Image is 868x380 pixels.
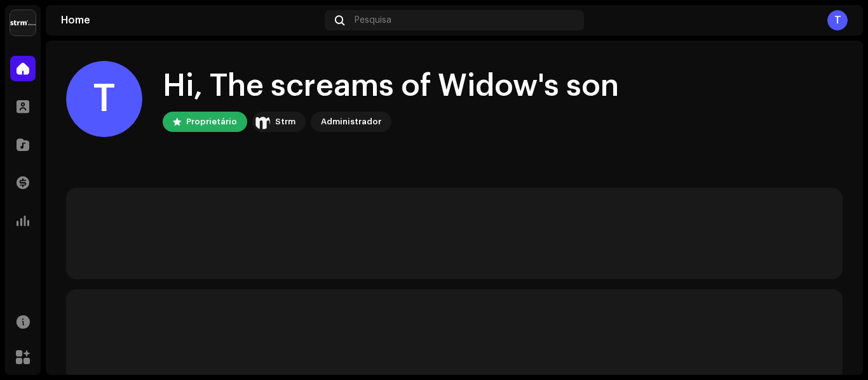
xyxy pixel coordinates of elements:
div: Hi, The screams of Widow's son [163,66,619,107]
div: T [66,61,142,137]
span: Pesquisa [355,15,391,25]
img: 408b884b-546b-4518-8448-1008f9c76b02 [255,114,270,129]
div: Home [61,15,320,25]
div: Administrador [321,114,381,129]
img: 408b884b-546b-4518-8448-1008f9c76b02 [10,10,36,36]
div: Proprietário [186,114,237,129]
div: Strm [275,114,295,129]
div: T [827,10,848,30]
